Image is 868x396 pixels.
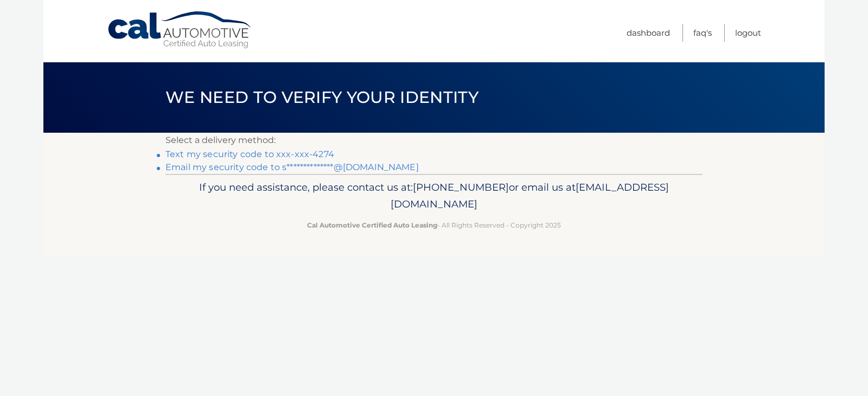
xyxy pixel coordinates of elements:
[627,24,670,42] a: Dashboard
[693,24,712,42] a: FAQ's
[735,24,761,42] a: Logout
[173,219,695,231] p: - All Rights Reserved - Copyright 2025
[165,133,703,148] p: Select a delivery method:
[173,179,695,213] p: If you need assistance, please contact us at: or email us at
[307,221,437,229] strong: Cal Automotive Certified Auto Leasing
[413,181,509,193] span: [PHONE_NUMBER]
[165,87,478,107] span: We need to verify your identity
[107,11,253,49] a: Cal Automotive
[165,149,334,159] a: Text my security code to xxx-xxx-4274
